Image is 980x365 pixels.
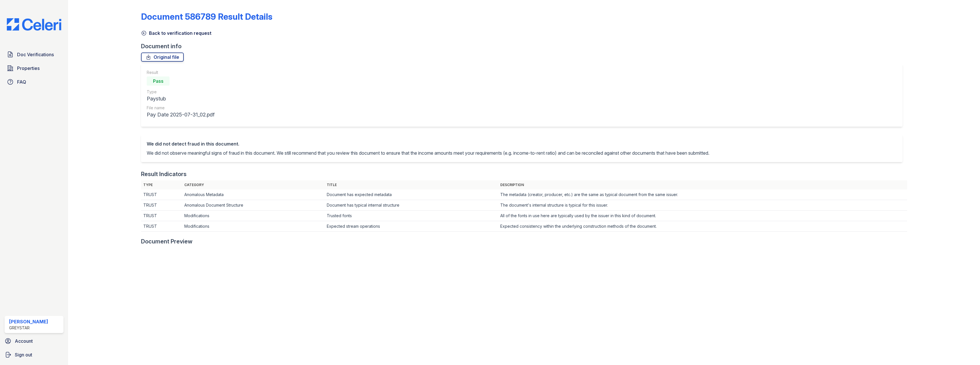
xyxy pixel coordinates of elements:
[147,70,215,75] div: Result
[182,211,324,221] td: Modifications
[498,189,907,200] td: The metadata (creator, producer, etc.) are the same as typical document from the same issuer.
[17,65,40,72] span: Properties
[2,349,66,360] a: Sign out
[147,95,215,103] div: Paystub
[498,180,907,189] th: Description
[5,62,64,74] a: Properties
[17,78,26,85] span: FAQ
[141,30,211,37] a: Back to verification request
[141,200,182,211] td: TRUST
[147,76,170,86] div: Pass
[956,342,974,359] iframe: chat widget
[324,211,498,221] td: Trusted fonts
[2,18,66,31] img: CE_Logo_Blue-a8612792a0a2168367f1c8372b55b34899dd931a85d93a1a3d3e32e68fde9ad4.png
[141,11,272,22] a: Document 586789 Result Details
[147,140,709,147] div: We did not detect fraud in this document.
[147,89,215,95] div: Type
[15,351,32,358] span: Sign out
[324,180,498,189] th: Title
[17,51,54,58] span: Doc Verifications
[498,221,907,232] td: Expected consistency within the underlying construction methods of the document.
[324,200,498,211] td: Document has typical internal structure
[498,211,907,221] td: All of the fonts in use here are typically used by the issuer in this kind of document.
[141,42,907,50] div: Document info
[5,49,64,60] a: Doc Verifications
[182,221,324,232] td: Modifications
[324,189,498,200] td: Document has expected metadata
[147,105,215,111] div: File name
[182,200,324,211] td: Anomalous Document Structure
[9,325,48,331] div: Greystar
[147,150,709,156] p: We did not observe meaningful signs of fraud in this document. We still recommend that you review...
[498,200,907,211] td: The document's internal structure is typical for this issuer.
[15,338,33,344] span: Account
[141,189,182,200] td: TRUST
[324,221,498,232] td: Expected stream operations
[141,221,182,232] td: TRUST
[141,211,182,221] td: TRUST
[141,237,193,245] div: Document Preview
[147,111,215,119] div: Pay Date 2025-07-31_02.pdf
[2,335,66,347] a: Account
[141,53,184,62] a: Original file
[182,180,324,189] th: Category
[141,180,182,189] th: Type
[9,318,48,325] div: [PERSON_NAME]
[5,76,64,88] a: FAQ
[141,170,187,178] div: Result Indicators
[182,189,324,200] td: Anomalous Metadata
